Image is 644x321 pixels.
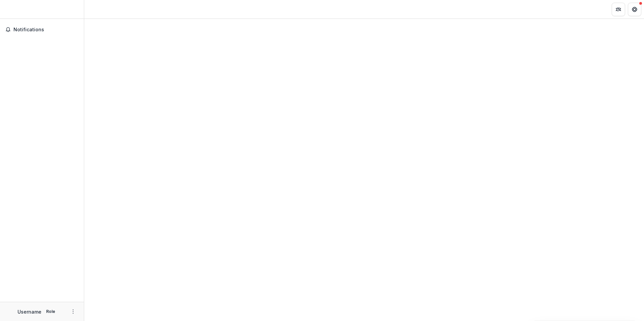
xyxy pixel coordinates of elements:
[69,308,77,316] button: More
[628,3,641,16] button: Get Help
[612,3,625,16] button: Partners
[3,24,81,35] button: Notifications
[13,27,78,33] span: Notifications
[18,308,41,315] p: Username
[44,309,57,315] p: Role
